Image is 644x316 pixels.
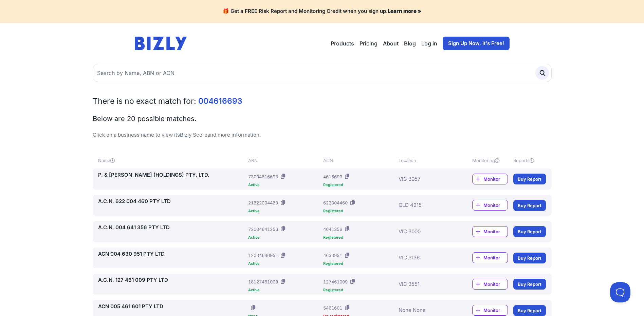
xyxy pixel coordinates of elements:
[483,176,508,182] span: Monitor
[513,279,546,290] a: Buy Report
[323,226,342,233] div: 4641356
[404,39,416,47] a: Blog
[93,131,552,139] p: Click on a business name to view its and more information.
[323,252,342,259] div: 4630951
[513,226,546,237] a: Buy Report
[472,157,508,164] div: Monitoring
[98,171,246,179] a: P. & [PERSON_NAME] (HOLDINGS) PTY. LTD.
[248,236,320,239] div: Active
[323,278,348,285] div: 127461009
[248,226,278,233] div: 72004641356
[513,253,546,263] a: Buy Report
[323,304,342,311] div: 5461601
[399,250,452,266] div: VIC 3136
[399,171,452,187] div: VIC 3057
[248,278,278,285] div: 18127461009
[248,199,278,206] div: 21622004460
[323,199,348,206] div: 622004460
[443,37,510,50] a: Sign Up Now. It's Free!
[483,281,508,288] span: Monitor
[472,226,508,237] a: Monitor
[323,157,395,164] div: ACN
[180,132,207,138] a: Bizly Score
[248,252,278,259] div: 12004630951
[98,250,246,258] a: ACN 004 630 951 PTY LTD
[8,8,636,15] h4: 🎁 Get a FREE Risk Report and Monitoring Credit when you sign up.
[248,288,320,292] div: Active
[93,64,552,82] input: Search by Name, ABN or ACN
[513,174,546,184] a: Buy Report
[399,198,452,213] div: QLD 4215
[360,39,378,47] a: Pricing
[472,200,508,211] a: Monitor
[248,157,320,164] div: ABN
[483,254,508,261] span: Monitor
[98,224,246,232] a: A.C.N. 004 641 356 PTY LTD
[98,303,246,311] a: ACN 005 461 601 PTY LTD
[472,279,508,290] a: Monitor
[98,157,246,164] div: Name
[472,305,508,316] a: Monitor
[93,96,196,106] span: There is no exact match for:
[513,200,546,211] a: Buy Report
[98,198,246,205] a: A.C.N. 622 004 460 PTY LTD
[248,183,320,187] div: Active
[98,276,246,284] a: A.C.N. 127 461 009 PTY LTD
[248,173,278,180] div: 73004616693
[198,96,242,106] span: 004616693
[513,305,546,316] a: Buy Report
[323,262,395,265] div: Registered
[399,276,452,292] div: VIC 3551
[513,157,546,164] div: Reports
[483,228,508,235] span: Monitor
[323,236,395,239] div: Registered
[323,173,342,180] div: 4616693
[323,288,395,292] div: Registered
[248,209,320,213] div: Active
[93,115,197,123] span: Below are 20 possible matches.
[399,224,452,239] div: VIC 3000
[483,202,508,209] span: Monitor
[323,183,395,187] div: Registered
[399,157,452,164] div: Location
[610,282,630,302] iframe: Toggle Customer Support
[421,39,437,47] a: Log in
[472,174,508,184] a: Monitor
[383,39,399,47] a: About
[483,307,508,314] span: Monitor
[472,252,508,263] a: Monitor
[323,209,395,213] div: Registered
[331,39,354,47] button: Products
[248,262,320,265] div: Active
[388,8,421,14] a: Learn more »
